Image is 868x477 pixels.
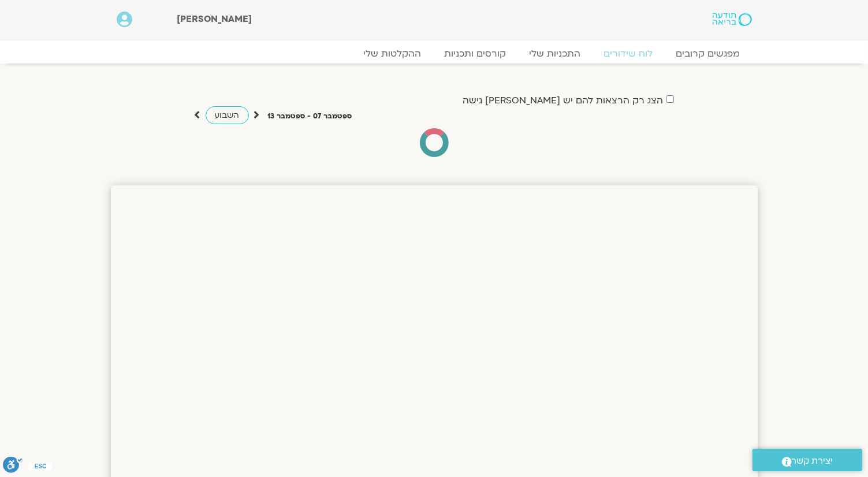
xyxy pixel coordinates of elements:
[215,110,240,121] span: השבוע
[792,453,833,469] span: יצירת קשר
[177,13,252,25] span: [PERSON_NAME]
[268,110,352,122] p: ספטמבר 07 - ספטמבר 13
[752,449,862,471] a: יצירת קשר
[665,48,752,59] a: מפגשים קרובים
[117,48,752,59] nav: Menu
[352,48,433,59] a: ההקלטות שלי
[593,48,665,59] a: לוח שידורים
[518,48,593,59] a: התכניות שלי
[433,48,518,59] a: קורסים ותכניות
[206,106,249,124] a: השבוע
[463,95,664,106] label: הצג רק הרצאות להם יש [PERSON_NAME] גישה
